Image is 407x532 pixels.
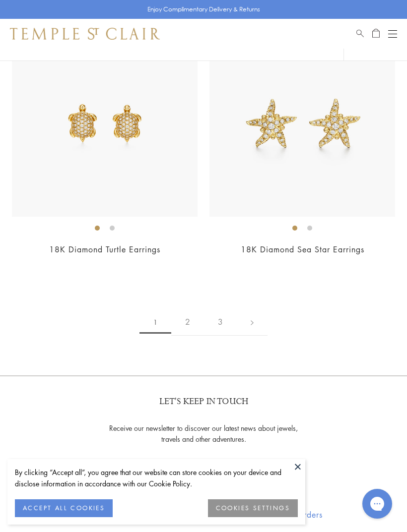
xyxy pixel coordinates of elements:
[296,509,377,521] h2: Orders
[356,28,364,40] a: Search
[10,28,160,40] img: Temple St. Clair
[159,396,248,408] p: LET'S KEEP IN TOUCH
[204,308,237,336] a: 3
[357,485,397,522] iframe: Gorgias live chat messenger
[208,499,298,517] button: COOKIES SETTINGS
[15,467,298,489] div: By clicking “Accept all”, you agree that our website can store cookies on your device and disclos...
[103,422,304,444] p: Receive our newsletter to discover our latest news about jewels, travels and other adventures.
[12,31,198,217] img: 18K Diamond Turtle Earrings
[372,28,380,40] a: Open Shopping Bag
[209,31,395,217] img: 18K Diamond Sea Star Earrings
[15,499,113,517] button: ACCEPT ALL COOKIES
[147,4,260,14] p: Enjoy Complimentary Delivery & Returns
[139,311,171,334] span: 1
[237,308,268,336] a: Next page
[241,244,364,255] a: 18K Diamond Sea Star Earrings
[171,308,204,336] a: 2
[49,244,160,255] a: 18K Diamond Turtle Earrings
[388,28,397,40] button: Open navigation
